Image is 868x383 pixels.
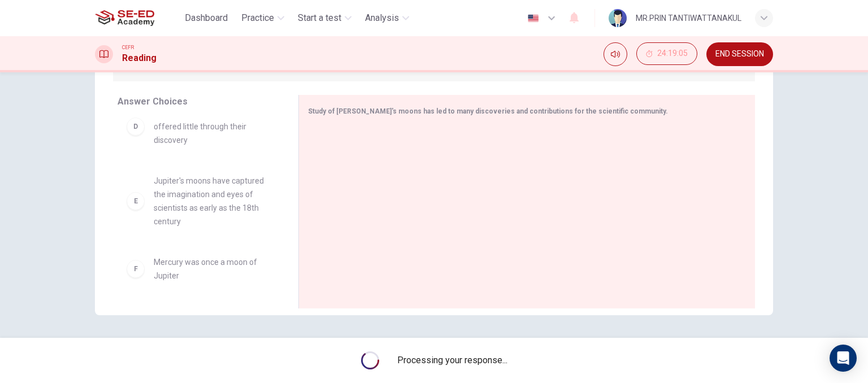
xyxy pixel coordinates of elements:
[715,50,764,59] span: END SESSION
[526,14,540,23] img: en
[830,345,857,372] div: Open Intercom Messenger
[298,11,341,25] span: Start a test
[706,42,773,66] button: END SESSION
[365,11,399,25] span: Analysis
[154,106,271,147] span: Jupiter's four largest moons offered little through their discovery
[118,246,280,291] div: FMercury was once a moon of Jupiter
[95,7,154,29] img: SE-ED Academy logo
[95,7,180,29] a: SE-ED Academy logo
[154,255,271,282] span: Mercury was once a moon of Jupiter
[397,354,507,367] span: Processing your response...
[657,49,688,58] span: 24:19:05
[308,107,668,115] span: Study of [PERSON_NAME]'s moons has led to many discoveries and contributions for the scientific c...
[127,192,145,210] div: E
[636,42,697,65] button: 24:19:05
[241,11,274,25] span: Practice
[127,117,145,136] div: D
[361,8,414,28] button: Analysis
[127,260,145,278] div: F
[154,174,271,228] span: Jupiter's moons have captured the imagination and eyes of scientists as early as the 18th century
[118,96,188,107] span: Answer Choices
[122,43,134,51] span: CEFR
[609,9,627,27] img: Profile picture
[237,8,289,28] button: Practice
[636,42,697,66] div: Hide
[118,97,280,156] div: DJupiter's four largest moons offered little through their discovery
[293,8,356,28] button: Start a test
[122,51,157,65] h1: Reading
[636,11,741,25] div: MR.PRIN TANTIWATTANAKUL
[118,165,280,237] div: EJupiter's moons have captured the imagination and eyes of scientists as early as the 18th century
[604,42,627,66] div: Mute
[185,11,228,25] span: Dashboard
[180,8,232,28] button: Dashboard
